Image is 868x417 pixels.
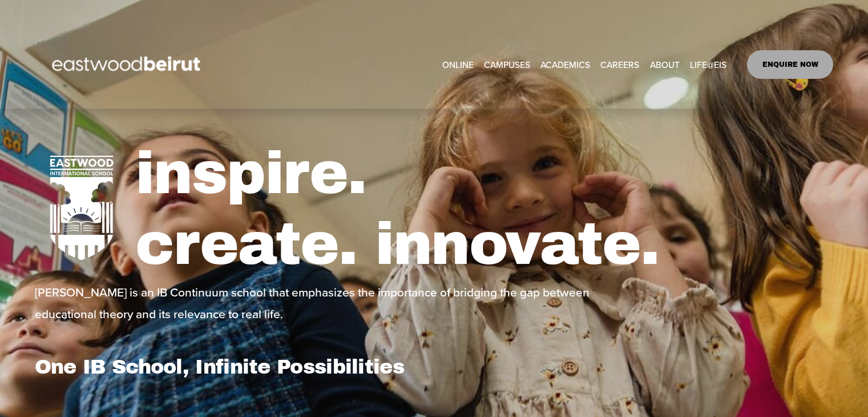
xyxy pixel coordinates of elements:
[650,55,680,73] a: folder dropdown
[600,55,639,73] a: CAREERS
[650,57,680,73] span: ABOUT
[484,55,530,73] a: folder dropdown
[484,57,530,73] span: CAMPUSES
[35,281,599,324] p: [PERSON_NAME] is an IB Continuum school that emphasizes the importance of bridging the gap betwee...
[540,55,590,73] a: folder dropdown
[690,57,726,73] span: LIFE@EIS
[540,57,590,73] span: ACADEMICS
[747,50,833,79] a: ENQUIRE NOW
[35,35,221,94] img: EastwoodIS Global Site
[442,55,474,73] a: ONLINE
[690,55,726,73] a: folder dropdown
[35,355,431,379] h1: One IB School, Infinite Possibilities
[135,138,833,280] h1: inspire. create. innovate.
